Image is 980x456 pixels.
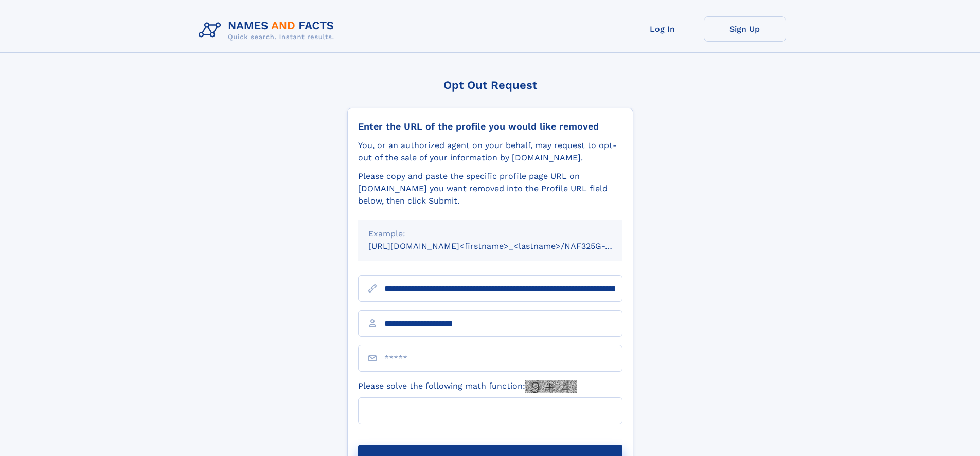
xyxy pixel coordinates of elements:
[358,380,577,393] label: Please solve the following math function:
[368,241,642,251] small: [URL][DOMAIN_NAME]<firstname>_<lastname>/NAF325G-xxxxxxxx
[347,79,633,92] div: Opt Out Request
[194,16,343,44] img: Logo Names and Facts
[704,16,786,42] a: Sign Up
[358,121,622,132] div: Enter the URL of the profile you would like removed
[358,170,622,207] div: Please copy and paste the specific profile page URL on [DOMAIN_NAME] you want removed into the Pr...
[621,16,704,42] a: Log In
[358,139,622,164] div: You, or an authorized agent on your behalf, may request to opt-out of the sale of your informatio...
[368,228,612,240] div: Example:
